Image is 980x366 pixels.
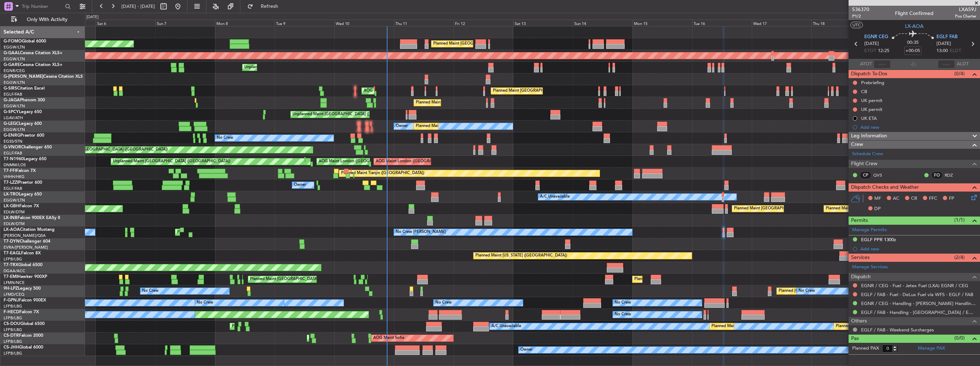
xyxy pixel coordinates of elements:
[4,133,20,138] span: G-ENRG
[860,124,976,130] div: Add new
[4,122,19,126] span: G-LEGC
[364,86,418,96] div: AOG Maint [PERSON_NAME]
[692,20,752,26] div: Tue 16
[292,109,408,120] div: Unplanned Maint [GEOGRAPHIC_DATA] ([PERSON_NAME] Intl)
[19,17,75,22] span: Only With Activity
[416,121,528,132] div: Planned Maint [GEOGRAPHIC_DATA] ([GEOGRAPHIC_DATA])
[4,251,41,255] a: T7-EAGLFalcon 8X
[851,317,867,325] span: Others
[874,195,881,202] span: MF
[4,204,19,208] span: LX-GBH
[911,195,917,202] span: CR
[4,198,25,203] a: EGGW/LTN
[615,309,631,320] div: No Crew
[396,121,408,132] div: Owner
[861,80,884,86] div: Prebriefing
[4,45,25,50] a: EGGW/LTN
[475,250,567,261] div: Planned Maint [US_STATE] ([GEOGRAPHIC_DATA])
[4,162,26,168] a: DNMM/LOS
[949,195,954,202] span: FP
[493,86,605,96] div: Planned Maint [GEOGRAPHIC_DATA] ([GEOGRAPHIC_DATA])
[957,61,969,68] span: ALDT
[929,195,937,202] span: FFC
[936,34,957,41] span: EGLF FAB
[4,169,16,173] span: T7-FFI
[4,239,20,244] span: T7-DYN
[4,334,43,338] a: CS-DTRFalcon 2000
[4,327,22,332] a: LFPB/LBG
[4,233,46,238] a: [PERSON_NAME]/QSA
[4,204,39,208] a: LX-GBHFalcon 7X
[4,80,25,85] a: EGGW/LTN
[4,115,23,121] a: LGAV/ATH
[907,39,919,46] span: 00:35
[4,181,42,185] a: T7-LZZIPraetor 600
[513,20,573,26] div: Sat 13
[4,63,20,67] span: G-GARE
[4,216,60,220] a: LX-INBFalcon 900EX EASy II
[4,181,18,185] span: T7-LZZI
[4,39,46,44] a: G-FOMOGlobal 6000
[244,62,309,73] div: Unplanned Maint [PERSON_NAME]
[936,47,948,55] span: 13:00
[4,75,43,79] span: G-[PERSON_NAME]
[615,298,631,308] div: No Crew
[4,98,45,102] a: G-JAGAPhenom 300
[4,310,39,314] a: F-HECDFalcon 7X
[811,20,871,26] div: Thu 18
[4,145,21,149] span: G-VNOR
[4,209,25,215] a: EDLW/DTM
[861,88,867,95] div: CB
[4,256,22,262] a: LFPB/LBG
[874,205,881,213] span: DP
[955,6,976,13] span: LXA59J
[711,321,824,332] div: Planned Maint [GEOGRAPHIC_DATA] ([GEOGRAPHIC_DATA])
[861,106,882,112] div: UK permit
[878,47,889,55] span: 12:25
[121,3,155,10] span: [DATE] - [DATE]
[861,291,973,298] a: EGLF / FAB - Fuel - DeLux Fuel via WFS - EGLF / FAB
[864,40,879,47] span: [DATE]
[4,275,17,279] span: T7-EMI
[4,110,19,114] span: G-SPCY
[4,292,24,297] a: LFMD/CEQ
[4,145,52,149] a: G-VNORChallenger 650
[852,227,887,234] a: Manage Permits
[217,133,233,143] div: No Crew
[861,283,968,289] a: EGNR / CEG - Fuel - Jetex Fuel (LXA) EGNR / CEG
[632,20,692,26] div: Mon 15
[861,327,934,333] a: EGLF / FAB - Weekend Surcharges
[852,6,869,13] span: 536370
[752,20,811,26] div: Wed 17
[851,132,887,140] span: Leg Information
[8,14,77,25] button: Only With Activity
[4,345,43,350] a: CS-JHHGlobal 6000
[861,309,976,315] a: EGLF / FAB - Handling - [GEOGRAPHIC_DATA] / EGLF / FAB
[177,227,290,238] div: Planned Maint [GEOGRAPHIC_DATA] ([GEOGRAPHIC_DATA])
[4,98,20,102] span: G-JAGA
[836,321,948,332] div: Planned Maint [GEOGRAPHIC_DATA] ([GEOGRAPHIC_DATA])
[4,239,50,244] a: T7-DYNChallenger 604
[4,298,46,303] a: F-GPNJFalcon 900EX
[4,174,25,179] a: VHHH/HKG
[851,70,887,78] span: Dispatch To-Dos
[4,345,19,350] span: CS-JHH
[376,156,456,167] div: AOG Maint London ([GEOGRAPHIC_DATA])
[4,157,46,161] a: T7-N1960Legacy 650
[895,10,934,17] div: Flight Confirmed
[4,351,22,356] a: LFPB/LBG
[520,345,532,355] div: Owner
[4,92,22,97] a: EGLF/FAB
[55,144,168,155] div: Planned Maint [GEOGRAPHIC_DATA] ([GEOGRAPHIC_DATA])
[851,183,919,192] span: Dispatch Checks and Weather
[4,263,18,267] span: T7-TRX
[4,110,42,114] a: G-SPCYLegacy 650
[341,168,424,179] div: Planned Maint Tianjin ([GEOGRAPHIC_DATA])
[319,156,399,167] div: AOG Maint London ([GEOGRAPHIC_DATA])
[4,39,22,44] span: G-FOMO
[4,75,83,79] a: G-[PERSON_NAME]Cessna Citation XLS
[4,51,20,55] span: G-GAAL
[851,273,871,281] span: Dispatch
[931,171,943,179] div: FO
[954,70,965,77] span: (0/4)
